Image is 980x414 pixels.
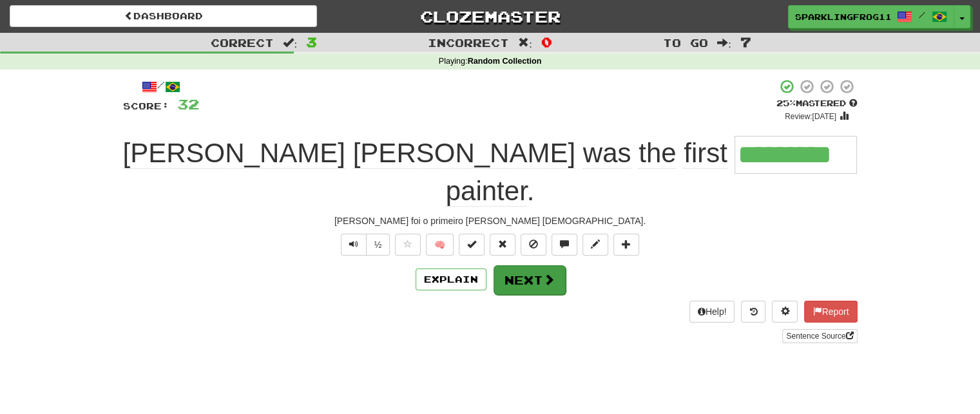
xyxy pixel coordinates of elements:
[552,234,577,256] button: Discuss sentence (alt+u)
[518,37,532,48] span: :
[521,234,546,256] button: Ignore sentence (alt+i)
[741,301,765,323] button: Round history (alt+y)
[663,36,708,49] span: To go
[459,234,485,256] button: Set this sentence to 100% Mastered (alt+m)
[428,36,509,49] span: Incorrect
[776,98,796,108] span: 25 %
[541,34,552,50] span: 0
[795,11,890,23] span: SparklingFrog113
[782,329,857,343] a: Sentence Source
[177,96,199,112] span: 32
[785,112,836,121] small: Review: [DATE]
[306,34,317,50] span: 3
[283,37,297,48] span: :
[582,234,608,256] button: Edit sentence (alt+d)
[366,234,390,256] button: ½
[426,234,454,256] button: 🧠
[689,301,735,323] button: Help!
[123,100,169,111] span: Score:
[123,138,345,169] span: [PERSON_NAME]
[919,10,925,19] span: /
[446,176,535,207] span: .
[123,79,199,95] div: /
[494,265,566,295] button: Next
[613,234,639,256] button: Add to collection (alt+a)
[468,57,542,66] strong: Random Collection
[740,34,751,50] span: 7
[336,5,644,28] a: Clozemaster
[353,138,575,169] span: [PERSON_NAME]
[684,138,727,169] span: first
[804,301,857,323] button: Report
[639,138,676,169] span: the
[446,176,527,207] span: painter
[338,234,390,256] div: Text-to-speech controls
[341,234,367,256] button: Play sentence audio (ctl+space)
[776,98,858,109] div: Mastered
[490,234,515,256] button: Reset to 0% Mastered (alt+r)
[717,37,731,48] span: :
[788,5,954,28] a: SparklingFrog113 /
[123,214,858,227] div: [PERSON_NAME] foi o primeiro [PERSON_NAME] [DEMOGRAPHIC_DATA].
[211,36,274,49] span: Correct
[583,138,631,169] span: was
[395,234,421,256] button: Favorite sentence (alt+f)
[10,5,317,27] a: Dashboard
[416,268,486,290] button: Explain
